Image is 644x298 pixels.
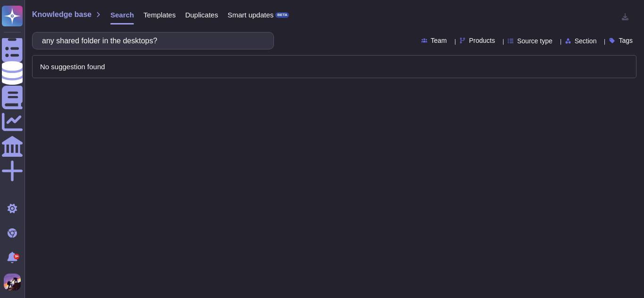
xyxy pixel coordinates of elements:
span: Team [431,37,447,44]
span: Templates [143,11,175,18]
div: BETA [275,12,289,18]
input: Search a question or template... [37,32,264,49]
span: Source type [517,38,553,44]
div: 9+ [14,254,19,259]
span: Products [469,37,495,44]
img: user [4,274,21,290]
button: user [2,272,27,292]
span: Smart updates [228,11,274,18]
span: Section [575,38,597,44]
span: Search [110,11,134,18]
span: Tags [619,37,633,44]
div: No suggestion found [33,56,636,78]
span: Knowledge base [32,11,91,18]
span: Duplicates [185,11,218,18]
